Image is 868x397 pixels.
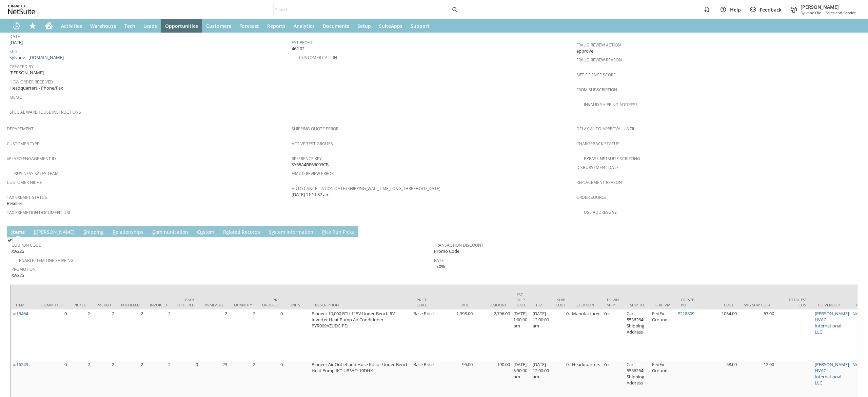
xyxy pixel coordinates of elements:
[517,292,526,307] div: Est. Ship Date
[412,309,437,360] td: Base Price
[584,102,638,108] a: Invalid Shipping Address
[7,200,22,207] span: Reseller
[818,302,846,307] div: PO Vendor
[434,248,459,254] span: Promo Code
[145,309,172,360] td: 2
[451,5,459,14] svg: Search
[32,229,76,236] a: B[PERSON_NAME]
[7,126,34,132] a: Department
[677,310,694,317] a: P218809
[97,302,111,307] div: Packed
[12,22,20,30] svg: Recent Records
[575,302,597,307] div: Location
[576,141,619,147] a: Chargeback Status
[262,297,279,307] div: Pre Ordered
[177,297,195,307] div: Back Ordered
[8,19,24,33] a: Recent Records
[292,186,440,191] a: Auto Cancellation Date (shipping_wait_time_long_threshold_date)
[479,302,507,307] div: Amount
[139,19,161,33] a: Leads
[290,19,319,33] a: Analytics
[531,309,551,360] td: [DATE] 12:00:00 am
[706,302,733,307] div: Cost
[357,23,371,29] span: Setup
[576,57,622,63] a: Fraud Review Reason
[161,19,202,33] a: Opportunities
[442,302,469,307] div: Rate
[45,22,53,30] svg: Home
[474,309,512,360] td: 2,796.00
[34,229,37,235] span: B
[267,23,285,29] span: Reports
[292,45,304,52] span: 462.02
[434,263,445,270] span: -5.0%
[292,126,338,132] a: Shipping Quote Error
[24,19,41,33] div: Shortcuts
[152,229,155,235] span: C
[576,42,621,48] a: Fraud Review Action
[83,229,86,235] span: S
[536,302,546,307] div: ETA
[315,302,407,307] div: Description
[290,302,305,307] div: Units
[116,309,145,360] td: 2
[226,229,229,235] span: e
[61,23,82,29] span: Activities
[760,6,782,13] span: Feedback
[320,229,356,236] a: Pick Run Picks
[570,309,602,360] td: Manufacturer
[68,309,92,360] td: 2
[206,23,231,29] span: Customers
[512,309,531,360] td: [DATE] 1:00:00 pm
[292,156,322,162] a: Reference Key
[7,194,47,200] a: Tax Exempt Status
[151,229,190,236] a: Communication
[121,302,140,307] div: Fulfilled
[41,302,63,307] div: Committed
[111,229,145,236] a: Relationships
[9,49,18,54] a: Site
[124,23,135,29] span: Tech
[14,171,59,176] a: Business Sales Team
[12,242,41,248] a: Coupon Code
[120,19,139,33] a: Tech
[815,361,849,386] a: [PERSON_NAME] HVAC International LLC
[263,19,290,33] a: Reports
[584,156,640,162] a: Bypass NetSuite Scripting
[82,229,105,236] a: Shipping
[437,309,474,360] td: 1,398.00
[90,23,116,29] span: Warehouse
[849,227,857,235] a: Unrolled view on
[556,297,565,307] div: Ship Cost
[165,23,198,29] span: Opportunities
[9,39,23,46] span: [DATE]
[576,165,619,170] a: Disbursement Date
[9,70,44,76] span: [PERSON_NAME]
[9,79,53,85] a: How Order Received
[7,156,56,162] a: Velaro Engagement ID
[13,361,28,367] a: pi16249
[292,141,333,147] a: Active Test Groups
[607,297,620,307] div: Down. Ship
[625,309,650,360] td: Cart 5536264: Shipping Address
[292,171,334,176] a: Fraud Review Error
[9,85,63,91] span: Headquarters - Phone/Fax
[434,258,444,263] a: Rate
[744,302,771,307] div: Avg Ship Cost
[7,237,13,243] img: Checked
[292,191,330,198] span: [DATE] 11:11:37 am
[801,4,856,10] span: [PERSON_NAME]
[823,10,824,15] span: -
[41,19,57,33] a: Home
[730,6,741,13] span: Help
[576,48,593,54] span: approve
[12,266,36,272] a: Promotion
[576,72,616,78] a: Sift Science Score
[200,229,203,235] span: u
[150,302,167,307] div: Invoiced
[267,229,315,236] a: System Information
[143,23,157,29] span: Leads
[323,23,349,29] span: Documents
[200,309,229,360] td: 2
[602,309,625,360] td: Yes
